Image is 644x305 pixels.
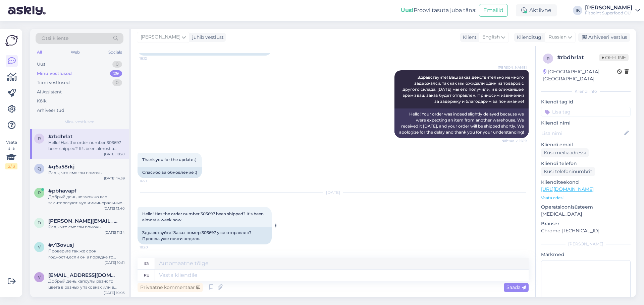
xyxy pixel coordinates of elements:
div: [PERSON_NAME] [585,5,633,10]
div: 2 / 3 [5,163,17,169]
div: Kliendi info [541,88,631,94]
div: Vaata siia [5,139,17,169]
p: [MEDICAL_DATA] [541,211,631,218]
div: en [144,258,150,269]
span: Offline [599,54,629,61]
span: #q6a58rkj [48,164,74,170]
p: Brauser [541,220,631,227]
span: r [38,136,41,141]
span: #pbhavapf [48,188,76,194]
div: IK [573,6,582,15]
span: Nähtud ✓ 16:19 [501,138,527,143]
div: Klient [460,34,477,41]
div: 0 [112,61,122,68]
div: All [36,48,43,57]
span: #rbdhrlat [48,134,72,140]
span: 16:21 [140,178,165,183]
div: Hello! Your order was indeed slightly delayed because we were expecting an item from another ware... [394,108,529,138]
span: Otsi kliente [42,35,68,42]
div: Arhiveeri vestlus [578,33,630,42]
div: Рады что смогли помочь [48,224,125,230]
span: p [38,190,41,195]
div: Здравствуйте! Заказ номер 303697 уже отправлен? Прошла уже почти неделя. [138,227,272,244]
button: Emailid [479,4,508,17]
div: Fitpoint Superfood OÜ [585,10,633,16]
div: Проверьте так же срок годности,если он в порядке,то ничего страшного [48,248,125,260]
span: Minu vestlused [64,119,95,125]
div: Socials [107,48,123,57]
span: 16:12 [140,56,165,61]
div: Добрый день,возможно вас заинтересуют мультиминеральные комплексы [URL][DOMAIN_NAME] [48,194,125,206]
div: [DATE] 11:34 [105,230,125,235]
div: 29 [110,70,122,77]
div: Спасибо за обновление :) [138,167,202,178]
div: [DATE] [138,189,529,196]
span: #v13ovusj [48,242,74,248]
span: [PERSON_NAME] [498,65,527,70]
div: Рады, что смогли помочь [48,170,125,176]
div: Arhiveeritud [37,107,64,114]
span: Hello! Has the order number 303697 been shipped? It's been almost a week now. [142,211,265,222]
div: # rbdhrlat [557,54,599,62]
a: [URL][DOMAIN_NAME] [541,186,594,192]
div: Aktiivne [516,4,557,16]
b: Uus! [401,7,414,13]
div: ru [144,270,150,281]
img: Askly Logo [5,34,18,47]
div: Privaatne kommentaar [138,283,203,292]
span: d [38,220,41,225]
div: Klienditugi [514,34,543,41]
div: [DATE] 10:03 [104,290,125,295]
span: dominika.goceliak@gmail.com [48,218,118,224]
div: Добрый день,капсулы разного цвета в разных упаковках или в одной? [48,278,125,290]
p: Operatsioonisüsteem [541,204,631,211]
span: Здравствуйте! Ваш заказ действительно немного задержался, так как мы ожидали один из товаров с др... [402,75,525,104]
span: Russian [548,33,567,41]
a: [PERSON_NAME]Fitpoint Superfood OÜ [585,5,640,16]
p: Kliendi nimi [541,120,631,127]
p: Kliendi tag'id [541,98,631,105]
div: juhib vestlust [190,34,224,41]
div: [DATE] 18:20 [104,152,125,157]
div: Küsi telefoninumbrit [541,167,595,176]
div: [GEOGRAPHIC_DATA], [GEOGRAPHIC_DATA] [543,68,617,82]
span: [PERSON_NAME] [141,33,180,41]
input: Lisa tag [541,107,631,117]
p: Kliendi telefon [541,160,631,167]
div: 0 [112,79,122,86]
p: Märkmed [541,251,631,258]
input: Lisa nimi [541,130,623,137]
span: r [547,56,550,61]
span: valdaskeramika@gmail.com [48,272,118,278]
span: English [482,33,500,41]
div: Tiimi vestlused [37,79,70,86]
div: [DATE] 10:51 [105,260,125,265]
div: Minu vestlused [37,70,72,77]
p: Vaata edasi ... [541,195,631,201]
span: Saada [506,284,526,290]
span: v [38,244,41,249]
div: Proovi tasuta juba täna: [401,6,476,14]
p: Klienditeekond [541,179,631,186]
div: Uus [37,61,45,68]
div: AI Assistent [37,89,62,95]
div: [DATE] 13:40 [104,206,125,211]
div: Küsi meiliaadressi [541,148,589,157]
div: Kõik [37,98,47,104]
span: 18:20 [140,245,165,250]
p: Kliendi email [541,141,631,148]
span: Thank you for the update :) [142,157,197,162]
div: [DATE] 14:39 [104,176,125,181]
span: q [38,166,41,171]
div: [PERSON_NAME] [541,241,631,247]
span: v [38,275,41,280]
div: Hello! Has the order number 303697 been shipped? It's been almost a week now. [48,140,125,152]
p: Chrome [TECHNICAL_ID] [541,227,631,234]
div: Web [69,48,81,57]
